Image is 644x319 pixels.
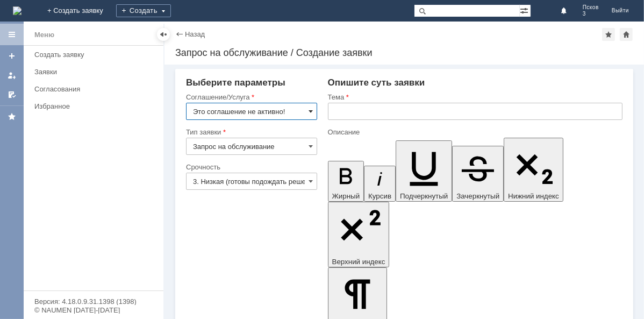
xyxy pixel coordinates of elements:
[186,164,315,171] div: Срочность
[328,202,390,268] button: Верхний индекс
[34,68,157,76] div: Заявки
[508,192,559,200] span: Нижний индекс
[34,307,153,314] div: © NAUMEN [DATE]-[DATE]
[175,47,633,58] div: Запрос на обслуживание / Создание заявки
[186,129,315,136] div: Тип заявки
[13,6,22,15] a: Перейти на домашнюю страницу
[504,138,563,202] button: Нижний индекс
[396,140,452,201] button: Подчеркнутый
[368,192,391,200] span: Курсив
[328,161,364,202] button: Жирный
[328,94,620,101] div: Тема
[3,67,20,84] a: Мои заявки
[30,63,161,80] a: Заявки
[520,5,531,15] span: Расширенный поиск
[157,28,170,41] div: Скрыть меню
[332,258,385,266] span: Верхний индекс
[328,77,425,88] span: Опишите суть заявки
[13,6,22,15] img: logo
[34,51,157,59] div: Создать заявку
[602,28,615,41] div: Добавить в избранное
[3,86,20,103] a: Мои согласования
[34,85,157,93] div: Согласования
[116,4,171,17] div: Создать
[185,30,205,38] a: Назад
[456,192,499,200] span: Зачеркнутый
[34,102,145,110] div: Избранное
[3,47,20,65] a: Создать заявку
[34,29,54,41] div: Меню
[186,77,285,88] span: Выберите параметры
[186,94,315,101] div: Соглашение/Услуга
[583,11,599,17] span: 3
[332,192,360,200] span: Жирный
[30,46,161,63] a: Создать заявку
[34,298,153,305] div: Версия: 4.18.0.9.31.1398 (1398)
[452,146,504,202] button: Зачеркнутый
[400,192,448,200] span: Подчеркнутый
[583,4,599,11] span: Псков
[620,28,633,41] div: Сделать домашней страницей
[364,166,396,202] button: Курсив
[30,81,161,97] a: Согласования
[328,129,620,136] div: Описание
